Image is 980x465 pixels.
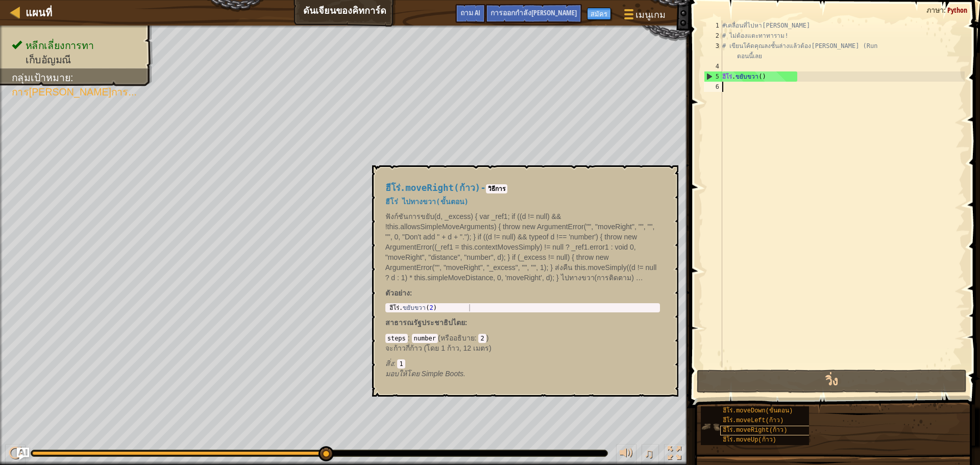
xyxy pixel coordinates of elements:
span: ♫ [644,446,654,461]
li: เก็บอัญมณี [12,53,142,67]
font: กลุ่มเป้าหมาย [12,72,70,83]
font: - [480,183,486,193]
font: การออกกำลัง[PERSON_NAME] [491,8,577,17]
font: ภาษา [926,5,944,15]
font: หลีกเลี่ยงการทา [26,40,94,51]
font: Python [947,5,967,15]
font: ฮีโร่.moveDown(ขั้นตอน) [723,407,793,414]
font: 6 [715,83,719,90]
button: สมัคร [587,8,611,20]
code: วิธีการ [486,184,507,193]
font: : [944,5,946,15]
font: สมัคร [591,9,607,18]
font: เมนูเกม [635,8,666,21]
font: : [408,334,410,342]
a: แผนที่ [20,6,52,19]
img: portrait.png [701,417,720,436]
font: ฟังก์ชันการขยับ(d, _excess) { var _ref1; if ((d != null) && !this.allowsSimpleMoveArguments) { th... [385,212,657,282]
button: วิ่ง [697,370,967,393]
font: ฮีโร่.moveRight(ก้าว) [385,183,480,193]
font: : [410,289,412,297]
font: จะก้าวกี่ก้าว (โดย 1 ก้าว, 12 เมตร) [385,344,492,352]
font: การ[PERSON_NAME]การ... [12,86,137,97]
font: : [394,359,396,368]
font: ฮีโร่.moveUp(ก้าว) [723,436,776,444]
font: ตัวอย่าง [385,289,410,297]
code: 1 [397,359,405,369]
button: เป็นเต็มจอ [664,444,684,465]
button: เมนูเกม [616,4,672,28]
font: 2 [715,32,719,39]
button: ถาม AI [17,448,29,460]
code: 2 [478,334,486,343]
font: ฮีโร่.moveLeft(ก้าว) [723,417,783,424]
button: ♫ [642,444,659,465]
font: : [465,319,468,327]
font: สาธารณรัฐประชาธิปไตย [385,319,465,327]
font: 1 [715,22,719,29]
font: 5 [715,73,719,80]
font: เก็บอัญมณี [26,54,71,65]
font: : [70,72,73,83]
font: 3 [715,42,719,50]
font: ( [438,334,440,342]
font: หรืออธิบาย [440,334,475,342]
font: 4 [715,63,719,70]
code: number [412,334,438,343]
font: ถาม AI [460,8,480,17]
code: steps [385,334,408,343]
font: ฮีโร่.moveRight(ก้าว) [723,427,787,434]
font: มอบให้โดย [385,370,420,378]
li: หลีกเลี่ยงการทา [12,38,142,53]
font: ฮีโร่ ไปทางขวา(ขั้นตอน) [385,198,469,206]
button: ถาม AI [455,4,485,23]
font: Simple Boots. [422,370,465,378]
button: Ctrl + P: Play [5,444,26,465]
font: ) [486,334,489,342]
font: : [475,334,477,342]
button: ที่นั่น [616,444,636,465]
font: สิ่ง [385,359,394,368]
font: แผนที่ [26,6,52,19]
